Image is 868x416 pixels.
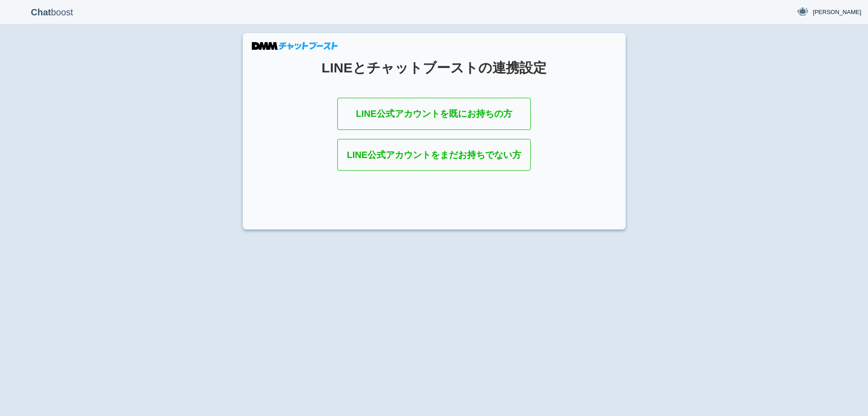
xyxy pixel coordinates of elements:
p: boost [7,1,97,24]
b: Chat [31,7,51,17]
img: User Image [797,6,808,17]
a: LINE公式アカウントを既にお持ちの方 [337,98,531,130]
h1: LINEとチャットブーストの連携設定 [265,60,603,75]
img: DMMチャットブースト [252,42,338,50]
a: LINE公式アカウントをまだお持ちでない方 [337,139,531,171]
span: [PERSON_NAME] [813,8,861,17]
